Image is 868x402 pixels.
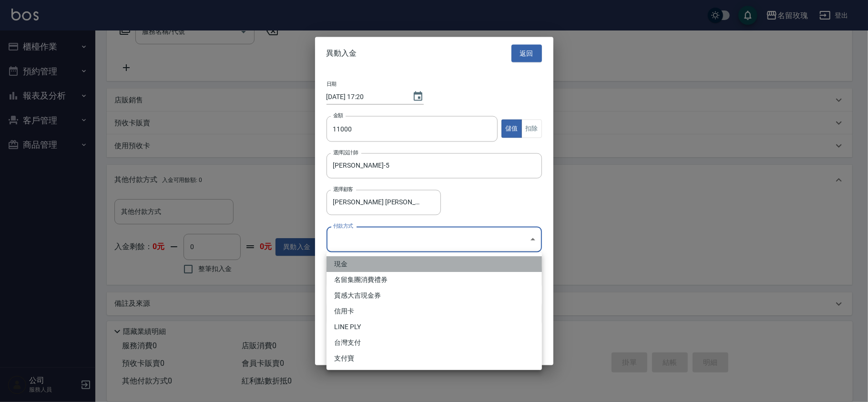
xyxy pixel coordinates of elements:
[327,288,542,303] li: 質感大吉現金券
[327,256,542,272] li: 現金
[327,351,542,366] li: 支付寶
[327,303,542,319] li: 信用卡
[327,335,542,351] li: 台灣支付
[327,319,542,335] li: LINE PLY
[327,272,542,288] li: 名留集團消費禮券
